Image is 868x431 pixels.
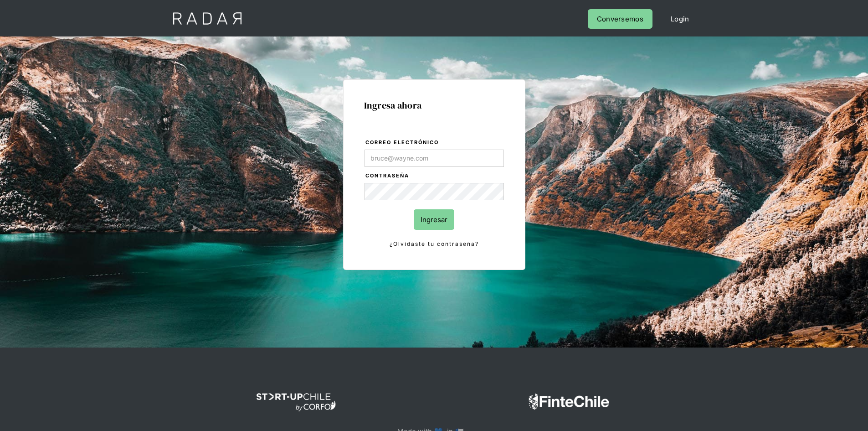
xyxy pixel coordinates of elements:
[364,138,504,249] form: Login Form
[365,171,504,181] label: Contraseña
[662,9,699,29] a: Login
[588,9,652,29] a: Conversemos
[365,138,504,147] label: Correo electrónico
[364,100,504,110] h1: Ingresa ahora
[414,209,454,230] input: Ingresar
[365,150,504,167] input: bruce@wayne.com
[365,239,504,249] a: ¿Olvidaste tu contraseña?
